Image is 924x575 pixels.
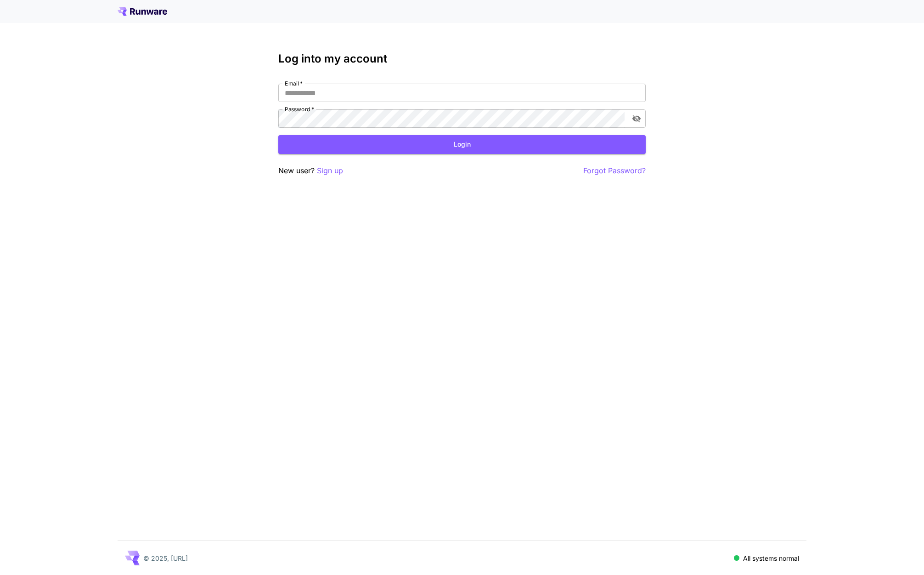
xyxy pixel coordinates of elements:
[317,165,343,176] button: Sign up
[278,165,343,176] p: New user?
[278,52,646,65] h3: Log into my account
[743,553,799,563] p: All systems normal
[143,553,188,563] p: © 2025, [URL]
[628,110,645,127] button: toggle password visibility
[583,165,646,176] button: Forgot Password?
[285,80,303,87] label: Email
[278,135,646,154] button: Login
[285,105,314,113] label: Password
